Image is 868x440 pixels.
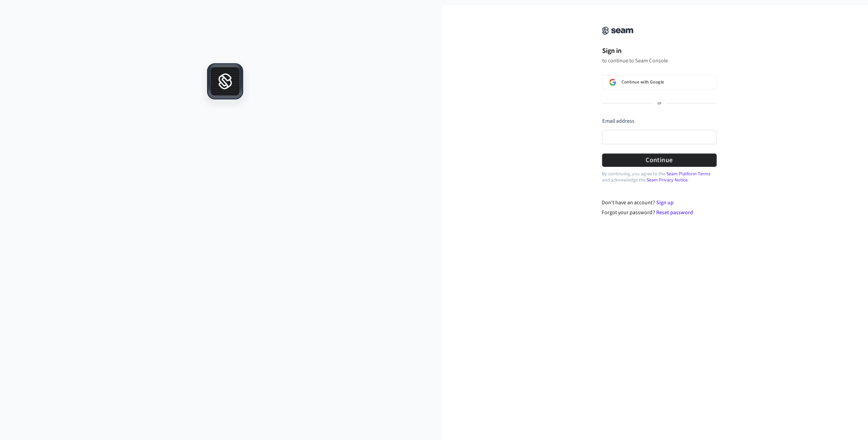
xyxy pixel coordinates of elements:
[609,79,616,86] img: Sign in with Google
[621,79,664,85] span: Continue with Google
[602,153,717,167] button: Continue
[647,177,688,184] a: Seam Privacy Notice
[602,199,717,207] div: Don't have an account?
[602,208,717,217] div: Forgot your password?
[602,117,634,125] label: Email address
[666,171,710,177] a: Seam Platform Terms
[656,209,693,216] a: Reset password
[602,57,717,64] p: to continue to Seam Console
[657,100,661,106] p: or
[602,27,633,35] img: Seam Console
[602,46,717,56] h1: Sign in
[602,171,717,183] p: By continuing, you agree to the and acknowledge the .
[656,199,673,206] a: Sign up
[602,75,717,89] button: Sign in with GoogleContinue with Google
